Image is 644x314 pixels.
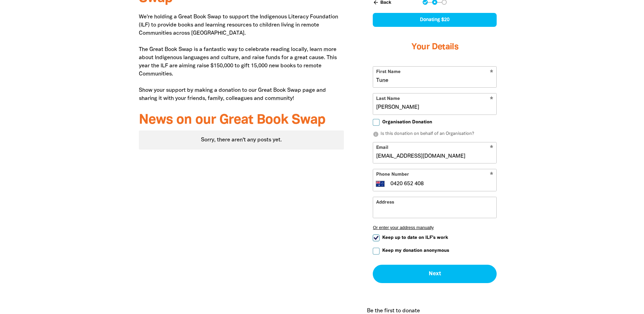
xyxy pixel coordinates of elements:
[373,119,380,126] input: Organisation Donation
[490,172,493,178] i: Required
[139,13,344,103] p: We're holding a Great Book Swap to support the Indigenous Literacy Foundation (ILF) to provide bo...
[139,130,344,150] div: Sorry, there aren't any posts yet.
[382,234,448,241] span: Keep up to date on ILF's work
[139,113,344,128] h3: News on our Great Book Swap
[373,265,497,283] button: Next
[373,131,497,138] p: Is this donation on behalf of an Organisation?
[373,34,497,61] h3: Your Details
[373,225,497,230] button: Or enter your address manually
[382,247,449,254] span: Keep my donation anonymous
[382,119,432,125] span: Organisation Donation
[373,234,380,241] input: Keep up to date on ILF's work
[373,248,380,255] input: Keep my donation anonymous
[373,131,379,137] i: info
[373,13,497,27] div: Donating $20
[139,130,344,150] div: Paginated content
